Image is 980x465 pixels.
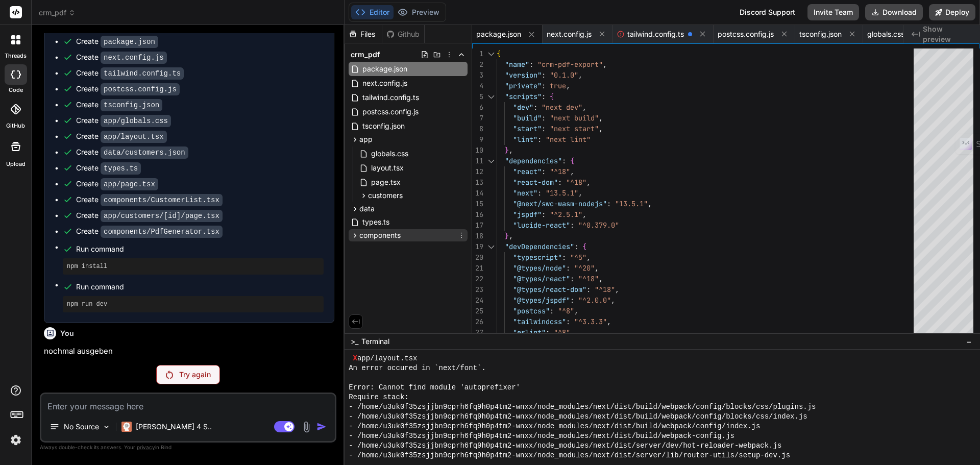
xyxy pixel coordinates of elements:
[529,60,533,69] span: :
[964,333,974,350] button: −
[546,135,591,144] span: "next lint"
[542,167,546,176] span: :
[513,296,570,305] span: "@types/jspdf"
[513,178,558,187] span: "react-dom"
[550,81,566,90] span: true
[550,124,599,133] span: "next start"
[578,296,611,305] span: "^2.0.0"
[368,190,403,201] span: customers
[513,210,542,219] span: "jspdf"
[505,81,542,90] span: "private"
[586,253,591,262] span: ,
[472,274,483,284] div: 22
[554,328,570,337] span: "^8"
[595,285,615,294] span: "^18"
[513,113,542,123] span: "build"
[76,147,188,158] div: Create
[345,29,382,39] div: Files
[566,263,570,273] span: :
[370,162,405,174] span: layout.tsx
[44,346,334,357] p: nochmal ausgeben
[578,221,619,230] span: "^0.379.0"
[570,221,574,230] span: :
[136,422,212,432] p: [PERSON_NAME] 4 S..
[472,209,483,220] div: 16
[60,328,74,338] h6: You
[101,194,223,206] code: components/CustomerList.tsx
[537,188,542,198] span: :
[599,113,603,123] span: ,
[101,210,223,222] code: app/customers/[id]/page.tsx
[472,102,483,113] div: 6
[351,5,394,19] button: Editor
[570,296,574,305] span: :
[361,77,408,89] span: next.config.js
[361,91,420,104] span: tailwind.config.ts
[349,363,486,373] span: An error occured in `next/font`.
[484,156,498,166] div: Click to collapse the range.
[351,336,358,347] span: >_
[76,226,223,237] div: Create
[76,163,141,174] div: Create
[357,354,418,363] span: app/layout.tsx
[562,253,566,262] span: :
[359,134,373,144] span: app
[566,317,570,326] span: :
[513,221,570,230] span: "lucide-react"
[6,121,25,130] label: GitHub
[578,188,582,198] span: ,
[505,145,509,155] span: }
[542,103,582,112] span: "next dev"
[586,285,591,294] span: :
[472,113,483,124] div: 7
[101,52,167,64] code: next.config.js
[513,274,570,283] span: "@types/react"
[101,36,158,48] code: package.json
[101,67,184,80] code: tailwind.config.ts
[550,167,570,176] span: "^18"
[607,317,611,326] span: ,
[513,285,586,294] span: "@types/react-dom"
[582,210,586,219] span: ,
[505,70,542,80] span: "version"
[550,92,554,101] span: {
[550,113,599,123] span: "next build"
[40,443,336,452] p: Always double-check its answers. Your in Bind
[513,135,537,144] span: "lint"
[5,52,27,60] label: threads
[574,306,578,315] span: ,
[574,317,607,326] span: "^3.3.3"
[301,421,312,433] img: attachment
[101,226,223,238] code: components/PdfGenerator.tsx
[505,242,574,251] span: "devDependencies"
[472,134,483,145] div: 9
[542,124,546,133] span: :
[361,336,389,347] span: Terminal
[509,231,513,240] span: ,
[361,120,406,132] span: tsconfig.json
[472,166,483,177] div: 12
[349,393,409,402] span: Require stack:
[101,162,141,175] code: types.ts
[76,244,324,254] span: Run command
[349,441,781,451] span: - /home/u3uk0f35zsjjbn9cprh6fq9h0p4tm2-wnxx/node_modules/next/dist/server/dev/hot-reloader-webpac...
[513,103,533,112] span: "dev"
[513,199,607,208] span: "@next/swc-wasm-nodejs"
[76,100,162,110] div: Create
[537,60,603,69] span: "crm-pdf-export"
[7,431,24,449] img: settings
[316,422,327,432] img: icon
[137,444,155,450] span: privacy
[472,284,483,295] div: 23
[505,92,542,101] span: "scripts"
[370,148,409,160] span: globals.css
[574,242,578,251] span: :
[484,91,498,102] div: Click to collapse the range.
[611,296,615,305] span: ,
[546,188,578,198] span: "13.5.1"
[67,262,320,271] pre: npm install
[472,263,483,274] div: 21
[64,422,99,432] p: No Source
[394,5,444,19] button: Preview
[505,156,562,165] span: "dependencies"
